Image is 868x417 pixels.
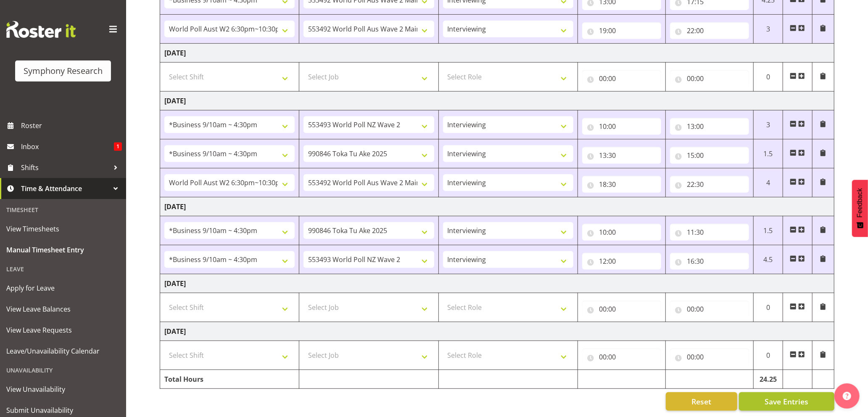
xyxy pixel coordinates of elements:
span: Inbox [21,140,114,153]
input: Click to select... [670,224,749,241]
span: View Timesheets [6,223,120,235]
a: Leave/Unavailability Calendar [2,341,124,362]
span: View Leave Requests [6,324,120,336]
button: Reset [666,392,737,411]
button: Feedback - Show survey [852,180,868,237]
td: 4 [754,168,783,197]
span: Reset [691,396,711,407]
input: Click to select... [582,22,661,39]
td: 24.25 [754,370,783,389]
a: Manual Timesheet Entry [2,239,124,260]
input: Click to select... [670,253,749,270]
td: 3 [754,110,783,139]
input: Click to select... [670,176,749,193]
span: View Leave Balances [6,303,120,315]
input: Click to select... [670,70,749,87]
img: Rosterit website logo [6,21,76,38]
input: Click to select... [670,22,749,39]
div: Leave [2,260,124,278]
input: Click to select... [670,118,749,135]
td: 3 [754,15,783,44]
td: 0 [754,293,783,322]
td: 0 [754,63,783,92]
td: 1.5 [754,216,783,245]
input: Click to select... [582,70,661,87]
td: Total Hours [160,370,299,389]
span: Time & Attendance [21,182,109,195]
input: Click to select... [582,224,661,241]
span: Submit Unavailability [6,404,120,417]
span: Save Entries [765,396,808,407]
a: View Unavailability [2,379,124,400]
span: 1 [114,142,122,151]
td: 1.5 [754,139,783,168]
input: Click to select... [582,147,661,164]
input: Click to select... [670,301,749,317]
input: Click to select... [582,118,661,135]
div: Timesheet [2,201,124,218]
input: Click to select... [582,176,661,193]
input: Click to select... [670,147,749,164]
input: Click to select... [670,349,749,365]
a: View Leave Balances [2,299,124,320]
span: Apply for Leave [6,282,120,294]
td: [DATE] [160,197,834,216]
img: help-xxl-2.png [843,392,851,400]
span: Shifts [21,161,109,174]
span: View Unavailability [6,383,120,396]
div: Symphony Research [24,65,103,77]
span: Feedback [856,188,864,218]
input: Click to select... [582,349,661,365]
td: 0 [754,341,783,370]
div: Unavailability [2,362,124,379]
a: View Leave Requests [2,320,124,341]
span: Leave/Unavailability Calendar [6,345,120,357]
a: View Timesheets [2,218,124,239]
td: [DATE] [160,44,834,63]
a: Apply for Leave [2,278,124,299]
td: [DATE] [160,92,834,110]
input: Click to select... [582,253,661,270]
input: Click to select... [582,301,661,317]
td: [DATE] [160,274,834,293]
button: Save Entries [739,392,834,411]
span: Manual Timesheet Entry [6,244,120,256]
td: [DATE] [160,322,834,341]
span: Roster [21,119,122,132]
td: 4.5 [754,245,783,274]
